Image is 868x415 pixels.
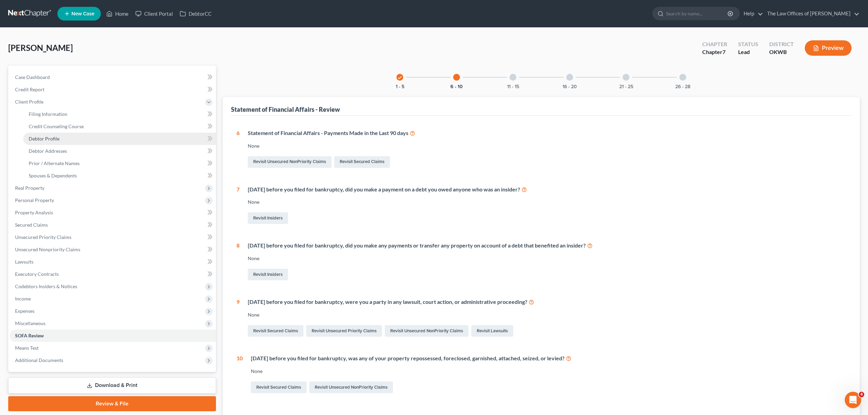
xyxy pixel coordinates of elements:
a: DebtorCC [176,8,215,20]
div: [DATE] before you filed for bankruptcy, did you make any payments or transfer any property on acc... [248,242,846,250]
div: [DATE] before you filed for bankruptcy, was any of your property repossessed, foreclosed, garnish... [251,354,846,362]
input: Search by name... [666,7,729,20]
div: None [248,199,846,205]
span: Spouses & Dependents [29,173,77,178]
span: Executory Contracts [15,271,59,277]
div: [DATE] before you filed for bankruptcy, did you make a payment on a debt you owed anyone who was ... [248,186,846,193]
button: 21 - 25 [619,84,633,89]
a: Home [103,8,132,20]
button: 11 - 15 [507,84,519,89]
a: Revisit Secured Claims [248,325,303,337]
a: Revisit Secured Claims [334,156,390,168]
a: Review & File [8,396,216,411]
span: Unsecured Nonpriority Claims [15,246,80,252]
a: Unsecured Priority Claims [10,231,216,243]
div: Chapter [702,48,727,56]
i: check [397,75,402,80]
div: Statement of Financial Affairs - Review [231,105,340,113]
a: SOFA Review [10,330,216,342]
span: Credit Report [15,86,44,92]
span: [PERSON_NAME] [8,43,73,53]
div: 8 [236,242,240,282]
a: Revisit Unsecured NonPriority Claims [309,381,393,393]
a: Filing Information [23,108,216,120]
a: Client Portal [132,8,176,20]
span: Debtor Addresses [29,148,67,154]
a: Credit Report [10,83,216,96]
span: Income [15,296,31,302]
a: The Law Offices of [PERSON_NAME] [764,8,859,20]
a: Debtor Addresses [23,145,216,157]
a: Revisit Insiders [248,269,288,280]
div: Chapter [702,40,727,48]
a: Revisit Lawsuits [471,325,513,337]
a: Credit Counseling Course [23,120,216,133]
a: Revisit Unsecured NonPriority Claims [248,156,331,168]
button: Preview [805,40,852,56]
span: Property Analysis [15,210,53,215]
a: Property Analysis [10,206,216,219]
div: None [251,368,846,375]
span: Personal Property [15,197,54,203]
a: Help [740,8,763,20]
a: Executory Contracts [10,268,216,280]
span: Lawsuits [15,259,33,265]
div: [DATE] before you filed for bankruptcy, were you a party in any lawsuit, court action, or adminis... [248,298,846,306]
span: Debtor Profile [29,136,59,142]
a: Lawsuits [10,256,216,268]
div: None [248,143,846,149]
div: 10 [236,354,243,394]
span: Unsecured Priority Claims [15,234,71,240]
div: 9 [236,298,240,338]
span: New Case [71,11,94,16]
a: Spouses & Dependents [23,170,216,182]
a: Secured Claims [10,219,216,231]
div: None [248,255,846,262]
span: Codebtors Insiders & Notices [15,283,77,289]
div: Status [738,40,758,48]
a: Unsecured Nonpriority Claims [10,243,216,256]
span: Means Test [15,345,39,351]
a: Revisit Unsecured NonPriority Claims [385,325,469,337]
span: Real Property [15,185,44,191]
span: Case Dashboard [15,74,50,80]
a: Revisit Insiders [248,212,288,224]
span: Prior / Alternate Names [29,160,80,166]
button: 1 - 5 [396,84,404,89]
div: 6 [236,129,240,169]
span: 7 [722,49,725,55]
div: None [248,311,846,318]
div: OKWB [769,48,794,56]
span: Filing Information [29,111,67,117]
a: Revisit Secured Claims [251,381,307,393]
button: 16 - 20 [562,84,577,89]
span: Miscellaneous [15,320,45,326]
div: 7 [236,186,240,226]
span: Expenses [15,308,35,314]
a: Download & Print [8,377,216,393]
span: Additional Documents [15,357,63,363]
a: Revisit Unsecured Priority Claims [306,325,382,337]
a: Debtor Profile [23,133,216,145]
span: Credit Counseling Course [29,123,84,129]
a: Prior / Alternate Names [23,157,216,170]
span: Secured Claims [15,222,48,228]
iframe: Intercom live chat [845,392,861,408]
button: 26 - 28 [675,84,690,89]
span: Client Profile [15,99,43,105]
a: Case Dashboard [10,71,216,83]
span: SOFA Review [15,333,44,338]
div: Lead [738,48,758,56]
button: 6 - 10 [450,84,463,89]
span: 4 [859,392,864,397]
div: District [769,40,794,48]
div: Statement of Financial Affairs - Payments Made in the Last 90 days [248,129,846,137]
